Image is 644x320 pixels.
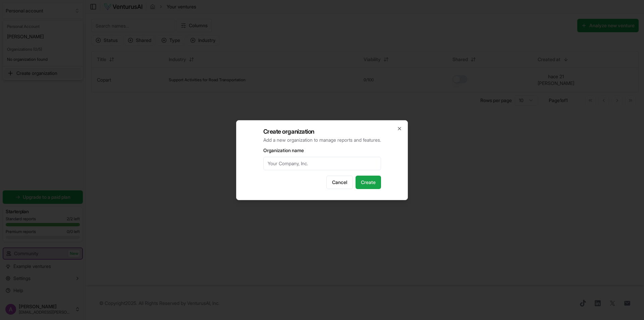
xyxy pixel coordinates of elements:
[263,147,304,153] label: Organization name
[263,137,381,143] p: Add a new organization to manage reports and features.
[263,129,381,135] h2: Create organization
[326,176,353,189] button: Cancel
[263,157,381,170] input: Your Company, Inc.
[356,176,381,189] button: Create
